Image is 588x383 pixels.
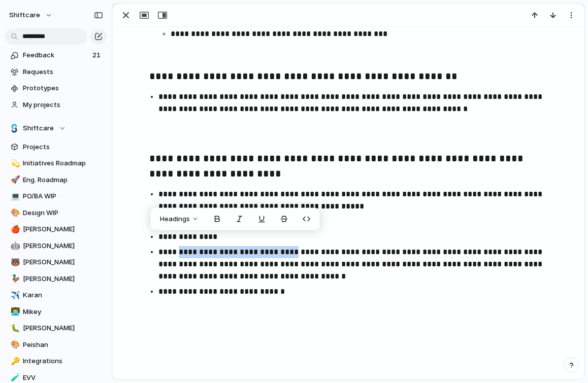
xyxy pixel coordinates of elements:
a: 💫Initiatives Roadmap [5,156,107,171]
a: Prototypes [5,81,107,96]
span: Initiatives Roadmap [23,158,103,168]
button: 🧪 [9,373,19,383]
span: [PERSON_NAME] [23,323,103,333]
span: Peishan [23,340,103,350]
span: EVV [23,373,103,383]
span: My projects [23,100,103,110]
a: 🎨Peishan [5,337,107,353]
button: ✈️ [9,290,19,300]
span: Prototypes [23,83,103,93]
div: 🐛 [11,323,18,334]
div: 👨‍💻 [11,306,18,318]
span: [PERSON_NAME] [23,274,103,284]
button: 🚀 [9,175,19,185]
span: Karan [23,290,103,300]
a: 🤖[PERSON_NAME] [5,238,107,254]
button: 🐛 [9,323,19,333]
button: 👨‍💻 [9,307,19,317]
button: Headings [154,211,205,227]
div: 🎨 [11,207,18,219]
div: 🚀 [11,174,18,186]
button: 🎨 [9,208,19,218]
button: shiftcare [5,7,58,23]
span: [PERSON_NAME] [23,241,103,251]
div: 🐻 [11,257,18,268]
button: 🦆 [9,274,19,284]
a: ✈️Karan [5,288,107,303]
div: 🔑 [11,356,18,367]
span: Eng. Roadmap [23,175,103,185]
button: 💫 [9,158,19,168]
span: shiftcare [9,10,40,20]
button: 💻 [9,191,19,201]
span: Integrations [23,356,103,366]
a: 🍎[PERSON_NAME] [5,222,107,237]
a: 🦆[PERSON_NAME] [5,271,107,287]
div: 🎨 [11,339,18,351]
a: 🔑Integrations [5,354,107,369]
a: My projects [5,97,107,113]
div: 🍎 [11,224,18,235]
span: [PERSON_NAME] [23,257,103,267]
a: Projects [5,140,107,155]
span: Design WIP [23,208,103,218]
a: 🐛[PERSON_NAME] [5,321,107,336]
span: Mikey [23,307,103,317]
a: 🎨Design WIP [5,205,107,221]
span: Headings [160,214,190,224]
span: Requests [23,67,103,77]
button: Shiftcare [5,121,107,136]
a: 👨‍💻Mikey [5,304,107,320]
span: Feedback [23,50,89,60]
div: 💻 [11,191,18,202]
span: 21 [92,50,103,60]
button: 🐻 [9,257,19,267]
button: 🤖 [9,241,19,251]
div: ✈️ [11,290,18,301]
div: 🤖 [11,240,18,252]
span: PO/BA WIP [23,191,103,201]
a: Feedback21 [5,48,107,63]
span: Shiftcare [23,123,54,133]
button: 🔑 [9,356,19,366]
a: 💻PO/BA WIP [5,189,107,204]
span: [PERSON_NAME] [23,224,103,234]
button: 🎨 [9,340,19,350]
span: Projects [23,142,103,152]
a: Requests [5,64,107,80]
button: 🍎 [9,224,19,234]
a: 🐻[PERSON_NAME] [5,255,107,270]
div: 💫 [11,158,18,169]
div: 🦆 [11,273,18,285]
a: 🚀Eng. Roadmap [5,172,107,188]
